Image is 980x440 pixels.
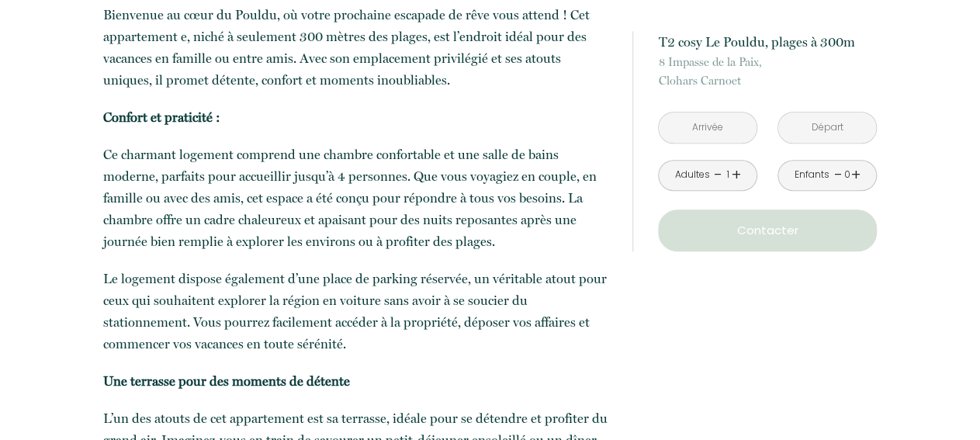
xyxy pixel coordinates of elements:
input: Départ [778,113,876,143]
p: Contacter [663,221,871,240]
input: Arrivée [659,113,757,143]
p: Le logement dispose également d’une place de parking réservée, un véritable atout pour ceux qui s... [103,268,612,355]
a: + [851,163,861,187]
strong: Une terrasse pour des moments de détente [103,373,350,389]
a: + [732,163,741,187]
a: - [714,163,722,187]
p: T2 cosy Le Pouldu, plages à 300m [658,31,877,53]
p: Clohars Carnoet [658,53,877,90]
button: Contacter [658,210,877,251]
div: 0 [843,168,851,182]
p: Ce charmant logement comprend une chambre confortable et une salle de bains moderne, parfaits pou... [103,144,612,252]
div: Adultes [674,168,709,182]
strong: Confort et praticité : [103,109,220,125]
span: 8 Impasse de la Paix, [658,53,877,71]
a: - [833,163,842,187]
div: Enfants [795,168,829,182]
div: 1 [724,168,732,182]
p: Bienvenue au cœur du Pouldu, où votre prochaine escapade de rêve vous attend ! Cet appartement e,... [103,4,612,91]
